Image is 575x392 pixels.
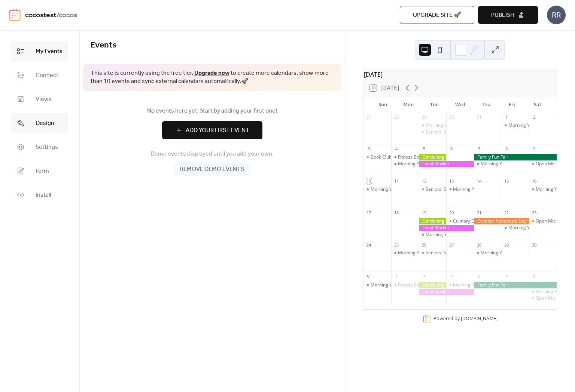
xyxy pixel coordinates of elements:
span: Connect [36,71,58,80]
span: Upgrade site 🚀 [413,11,461,20]
div: 29 [421,114,427,120]
div: 18 [393,210,399,216]
a: Add Your First Event [91,121,334,139]
div: 9 [531,146,537,152]
span: Settings [36,143,58,152]
div: 12 [421,178,427,184]
div: 15 [504,178,509,184]
div: Morning Yoga Bliss [371,282,411,288]
a: Design [11,113,68,133]
div: 19 [421,210,427,216]
div: 3 [366,146,372,152]
span: Install [36,191,51,200]
div: 24 [366,242,372,248]
a: Form [11,161,68,181]
div: 22 [504,210,509,216]
div: 11 [393,178,399,184]
div: Mon [396,97,422,112]
div: Fitness Bootcamp [398,154,435,160]
div: 1 [393,274,399,279]
div: Culinary Cooking Class [453,218,501,224]
div: Morning Yoga Bliss [529,289,557,295]
div: 1 [504,114,509,120]
div: Morning Yoga Bliss [453,282,493,288]
div: Morning Yoga Bliss [398,161,438,167]
div: Morning Yoga Bliss [453,186,493,193]
div: Local Market [419,225,474,231]
div: Fitness Bootcamp [391,282,419,288]
div: Family Fun Fair [474,154,557,160]
div: 5 [421,146,427,152]
div: Morning Yoga Bliss [481,250,521,256]
div: Open Mic Night [536,218,568,224]
button: Publish [478,6,538,24]
span: This site is currently using the free tier. to create more calendars, show more than 10 events an... [91,69,334,86]
div: 2 [531,114,537,120]
div: Book Club Gathering [371,154,414,160]
div: 28 [393,114,399,120]
div: RR [547,6,566,24]
div: 6 [448,146,454,152]
div: Local Market [419,161,474,167]
span: Publish [491,11,514,20]
img: logo [9,9,21,21]
div: 27 [448,242,454,248]
div: Morning Yoga Bliss [502,122,529,129]
div: Family Fun Fair [474,282,557,288]
div: Gardening Workshop [419,282,447,288]
div: 17 [366,210,372,216]
div: 21 [476,210,482,216]
div: 16 [531,178,537,184]
div: Seniors' Social Tea [426,250,465,256]
button: Add Your First Event [162,121,262,139]
div: 2 [421,274,427,279]
span: Events [91,37,116,53]
div: 10 [366,178,372,184]
div: Outdoor Adventure Day [474,218,529,224]
div: Gardening Workshop [419,154,447,160]
div: 4 [393,146,399,152]
div: 25 [393,242,399,248]
div: Book Club Gathering [364,154,392,160]
div: 30 [531,242,537,248]
div: Sat [525,97,551,112]
div: Morning Yoga Bliss [481,161,521,167]
span: My Events [36,47,63,56]
button: Remove demo events [174,162,250,176]
span: Demo events displayed until you add your own. [150,150,274,159]
div: 8 [504,146,509,152]
a: cocostest [25,8,57,22]
a: Connect [11,65,68,85]
div: Morning Yoga Bliss [474,161,502,167]
div: Tue [422,97,447,112]
div: 5 [504,274,509,279]
div: Morning Yoga Bliss [508,122,548,129]
div: Powered by [433,316,498,322]
div: Fri [499,97,525,112]
div: Culinary Cooking Class [446,218,474,224]
div: Sun [370,97,396,112]
div: Morning Yoga Bliss [371,186,411,193]
span: Views [36,95,52,104]
div: Open Mic Night [529,218,557,224]
a: My Events [11,41,68,61]
span: Remove demo events [180,165,244,174]
div: 13 [448,178,454,184]
div: Morning Yoga Bliss [391,250,419,256]
div: Morning Yoga Bliss [446,282,474,288]
span: Design [36,119,54,128]
div: Morning Yoga Bliss [391,161,419,167]
div: 30 [448,114,454,120]
a: Upgrade now [194,67,229,79]
b: / [57,8,59,22]
button: Upgrade site 🚀 [400,6,474,24]
div: Open Mic Night [536,295,568,301]
div: Morning Yoga Bliss [364,186,392,193]
div: 31 [476,114,482,120]
div: Morning Yoga Bliss [364,282,392,288]
div: Open Mic Night [529,295,557,301]
div: Morning Yoga Bliss [474,250,502,256]
div: Thu [473,97,499,112]
div: Local Market [419,289,474,295]
div: Fitness Bootcamp [391,154,419,160]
